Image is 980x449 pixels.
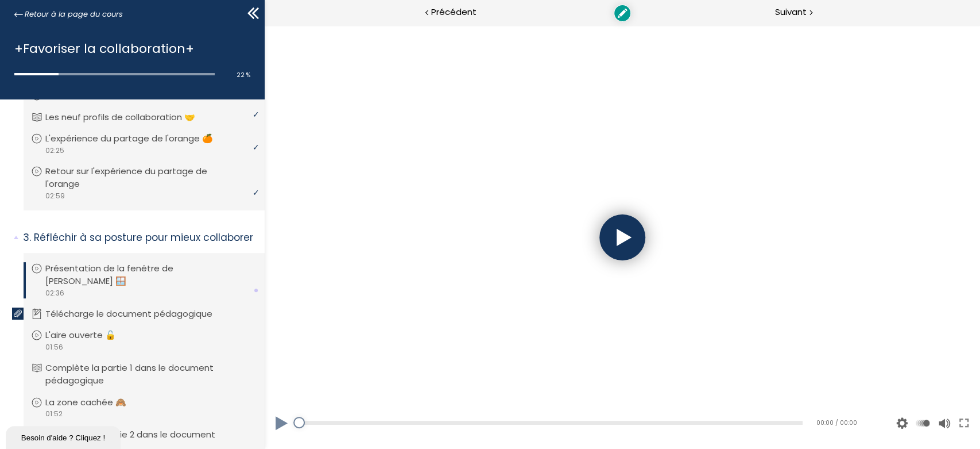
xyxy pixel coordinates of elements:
[45,409,63,419] span: 01:52
[649,382,667,414] button: Play back rate
[14,8,123,21] a: Retour à la page du cours
[23,231,256,245] p: Réfléchir à sa posture pour mieux collaborer
[45,165,254,190] p: Retour sur l'expérience du partage de l'orange
[45,191,65,201] span: 02:59
[6,424,123,449] iframe: chat widget
[670,382,687,414] button: Volume
[45,396,144,409] p: La zone cachée 🙈
[45,308,230,320] p: Télécharge le document pédagogique
[237,71,250,79] span: 22 %
[45,145,64,156] span: 02:25
[25,8,123,21] span: Retour à la page du cours
[45,342,63,352] span: 01:56
[23,231,31,245] span: 3.
[45,288,64,298] span: 02:36
[431,5,477,20] span: Précédent
[45,362,254,387] p: Complète la partie 1 dans le document pédagogique
[775,5,807,20] span: Suivant
[548,393,592,402] div: 00:00 / 00:00
[629,382,646,414] button: Video quality
[45,262,254,287] p: Présentation de la fenêtre de [PERSON_NAME] 🪟
[45,132,230,145] p: L'expérience du partage de l'orange 🍊
[14,39,245,59] h1: +Favoriser la collaboration+
[45,111,212,124] p: Les neuf profils de collaboration 🤝
[648,382,668,414] div: Modifier la vitesse de lecture
[45,329,133,341] p: L'aire ouverte 🔓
